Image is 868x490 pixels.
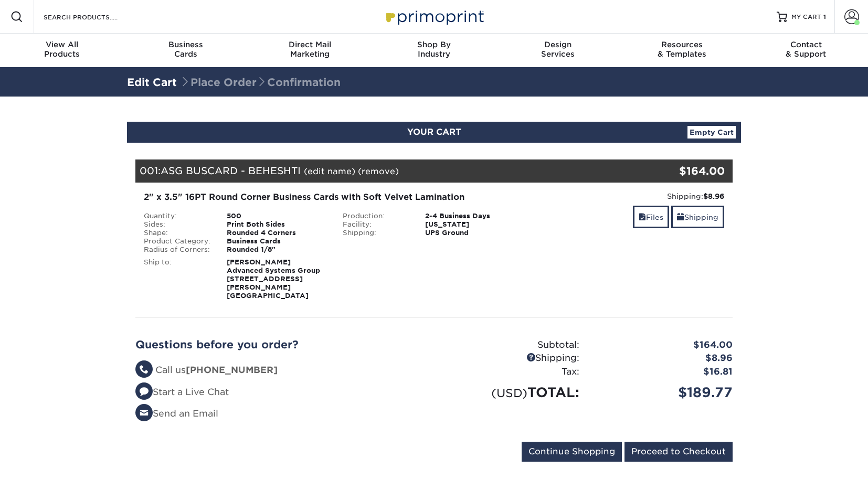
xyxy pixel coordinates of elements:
[135,364,426,377] li: Call us
[124,40,248,59] div: Cards
[135,387,229,397] a: Start a Live Chat
[335,212,418,220] div: Production:
[219,229,335,237] div: Rounded 4 Corners
[136,258,219,300] div: Ship to:
[219,237,335,246] div: Business Cards
[358,166,399,176] a: (remove)
[496,40,620,49] span: Design
[136,220,219,229] div: Sides:
[744,40,868,49] span: Contact
[136,229,219,237] div: Shape:
[124,40,248,49] span: Business
[823,13,826,20] span: 1
[633,163,725,179] div: $164.00
[136,212,219,220] div: Quantity:
[180,76,341,89] span: Place Order Confirmation
[434,382,587,402] div: TOTAL:
[136,237,219,246] div: Product Category:
[496,34,620,67] a: DesignServices
[372,40,496,59] div: Industry
[620,40,744,59] div: & Templates
[687,126,736,139] a: Empty Cart
[633,206,669,228] a: Files
[703,192,724,200] strong: $8.96
[624,442,733,462] input: Proceed to Checkout
[434,351,587,365] div: Shipping:
[417,220,533,229] div: [US_STATE]
[417,212,533,220] div: 2-4 Business Days
[372,40,496,49] span: Shop By
[227,258,320,300] strong: [PERSON_NAME] Advanced Systems Group [STREET_ADDRESS][PERSON_NAME] [GEOGRAPHIC_DATA]
[135,338,426,351] h2: Questions before you order?
[620,34,744,67] a: Resources& Templates
[744,40,868,59] div: & Support
[248,34,372,67] a: Direct MailMarketing
[434,338,587,352] div: Subtotal:
[417,229,533,237] div: UPS Ground
[407,127,461,137] span: YOUR CART
[744,34,868,67] a: Contact& Support
[135,408,218,419] a: Send an Email
[135,159,633,183] div: 001:
[677,213,684,221] span: shipping
[587,338,740,352] div: $164.00
[491,386,527,400] small: (USD)
[620,40,744,49] span: Resources
[136,246,219,254] div: Radius of Corners:
[382,5,486,28] img: Primoprint
[186,365,278,375] strong: [PHONE_NUMBER]
[335,229,418,237] div: Shipping:
[587,365,740,379] div: $16.81
[587,351,740,365] div: $8.96
[248,40,372,59] div: Marketing
[541,191,724,201] div: Shipping:
[219,220,335,229] div: Print Both Sides
[496,40,620,59] div: Services
[124,34,248,67] a: BusinessCards
[248,40,372,49] span: Direct Mail
[434,365,587,379] div: Tax:
[127,76,177,89] a: Edit Cart
[161,165,301,176] span: ASG BUSCARD - BEHESHTI
[671,206,724,228] a: Shipping
[791,13,821,22] span: MY CART
[335,220,418,229] div: Facility:
[219,212,335,220] div: 500
[219,246,335,254] div: Rounded 1/8"
[522,442,622,462] input: Continue Shopping
[639,213,646,221] span: files
[144,191,525,204] div: 2" x 3.5" 16PT Round Corner Business Cards with Soft Velvet Lamination
[43,10,145,23] input: SEARCH PRODUCTS.....
[304,166,355,176] a: (edit name)
[587,382,740,402] div: $189.77
[372,34,496,67] a: Shop ByIndustry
